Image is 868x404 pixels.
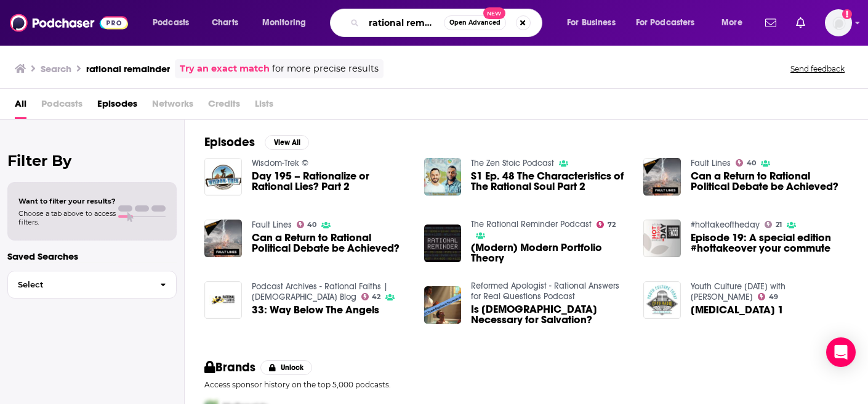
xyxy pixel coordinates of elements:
svg: Add a profile image [842,9,852,19]
button: View All [265,135,309,150]
div: Search podcasts, credits, & more... [342,9,554,37]
span: [MEDICAL_DATA] 1 [691,305,784,315]
a: 40 [736,159,756,167]
h2: Brands [204,360,255,375]
a: 42 [361,293,381,300]
img: Can a Return to Rational Political Debate be Achieved? [643,158,681,196]
span: Charts [212,14,238,31]
img: Is Baptism Necessary for Salvation? [424,286,462,324]
a: S1 Ep. 48 The Characteristics of The Rational Soul Part 2 [471,171,629,192]
button: Show profile menu [825,9,852,36]
span: Logged in as megcassidy [825,9,852,36]
a: 49 [758,293,778,300]
span: Podcasts [41,94,82,119]
button: open menu [144,13,205,33]
img: (Modern) Modern Portfolio Theory [424,225,462,262]
a: Can a Return to Rational Political Debate be Achieved? [252,233,409,254]
a: Podcast Archives - Rational Faiths | Mormon Blog [252,281,388,302]
span: Podcasts [153,14,189,31]
span: For Business [567,14,616,31]
a: Fault Lines [691,158,731,168]
a: Episodes [97,94,137,119]
h3: rational remainder [86,63,170,75]
p: Saved Searches [7,250,177,262]
span: Is [DEMOGRAPHIC_DATA] Necessary for Salvation? [471,304,629,325]
span: (Modern) Modern Portfolio Theory [471,242,629,263]
span: More [721,14,742,31]
a: Wisdom-Trek © [252,158,308,168]
img: User Profile [825,9,852,36]
span: 49 [769,294,778,300]
a: Fault Lines [252,220,292,230]
a: Day 195 – Rationalize or Rational Lies? Part 2 [252,171,409,192]
span: 42 [372,294,380,300]
span: Choose a tab above to access filters. [18,209,116,226]
a: The Rational Reminder Podcast [471,219,592,229]
a: Episode 19: A special edition #hottakeover your commute [691,233,848,254]
button: open menu [254,13,322,33]
button: Open AdvancedNew [444,15,506,30]
a: 21 [765,221,782,228]
img: Peer Pressure 1 [643,281,681,319]
a: Show notifications dropdown [760,12,781,33]
p: Access sponsor history on the top 5,000 podcasts. [204,380,848,389]
span: Select [8,281,150,289]
h3: Search [41,63,71,75]
button: Select [7,271,177,299]
span: Monitoring [262,14,306,31]
img: Podchaser - Follow, Share and Rate Podcasts [10,11,128,35]
a: EpisodesView All [204,134,309,150]
span: Credits [208,94,240,119]
button: Send feedback [787,64,848,74]
span: Networks [152,94,193,119]
span: Want to filter your results? [18,197,116,205]
h2: Episodes [204,134,255,150]
div: Open Intercom Messenger [826,337,856,367]
span: New [483,7,505,19]
a: Show notifications dropdown [791,12,810,33]
a: Youth Culture Today with Walt Mueller [691,281,786,302]
span: 21 [776,222,782,228]
a: Reformed Apologist - Rational Answers for Real Questions Podcast [471,281,619,302]
img: Can a Return to Rational Political Debate be Achieved? [204,220,242,257]
span: 72 [608,222,616,228]
a: All [15,94,26,119]
img: Episode 19: A special edition #hottakeover your commute [643,220,681,257]
input: Search podcasts, credits, & more... [364,13,444,33]
a: Can a Return to Rational Political Debate be Achieved? [691,171,848,192]
a: #hottakeoftheday [691,220,760,230]
img: 33: Way Below The Angels [204,281,242,319]
a: 33: Way Below The Angels [252,305,379,315]
a: 72 [597,221,616,228]
button: open menu [713,13,758,33]
img: Day 195 – Rationalize or Rational Lies? Part 2 [204,158,242,196]
a: The Zen Stoic Podcast [471,158,554,168]
span: Lists [255,94,273,119]
img: S1 Ep. 48 The Characteristics of The Rational Soul Part 2 [424,158,462,196]
a: Peer Pressure 1 [691,305,784,315]
h2: Filter By [7,152,177,170]
button: open menu [628,13,713,33]
span: for more precise results [272,62,379,76]
a: Try an exact match [180,62,270,76]
a: 40 [297,221,317,228]
span: 40 [307,222,316,228]
span: For Podcasters [636,14,695,31]
button: open menu [558,13,631,33]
